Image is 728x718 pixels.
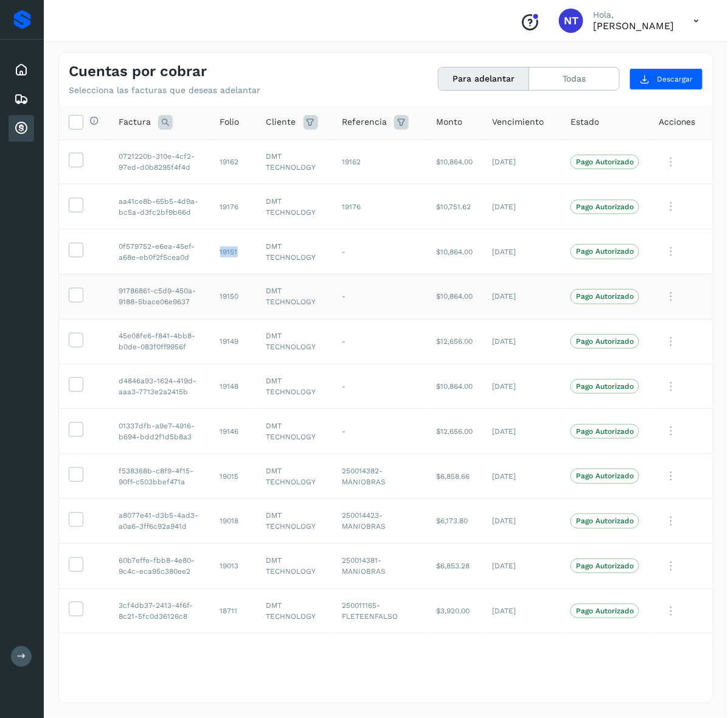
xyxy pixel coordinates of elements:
[119,116,151,128] span: Factura
[109,498,210,543] td: a8077e41-d3b5-4ad3-a0a6-3ff6c92a941d
[210,229,257,274] td: 19151
[257,274,333,319] td: DMT TECHNOLOGY
[257,229,333,274] td: DMT TECHNOLOGY
[332,498,426,543] td: 250014423-MANIOBRAS
[332,409,426,454] td: -
[109,409,210,454] td: 01337dfb-a9e7-4916-b694-bdd2f1d5b8a3
[257,498,333,543] td: DMT TECHNOLOGY
[482,184,561,229] td: [DATE]
[436,116,462,128] span: Monto
[593,20,674,32] p: Norberto Tula Tepo
[9,115,34,142] div: Cuentas por cobrar
[576,337,634,346] p: Pago Autorizado
[482,409,561,454] td: [DATE]
[257,409,333,454] td: DMT TECHNOLOGY
[9,57,34,83] div: Inicio
[426,543,482,588] td: $6,853.28
[220,116,240,128] span: Folio
[426,139,482,184] td: $10,864.00
[257,543,333,588] td: DMT TECHNOLOGY
[257,588,333,633] td: DMT TECHNOLOGY
[9,86,34,113] div: Embarques
[426,274,482,319] td: $10,864.00
[426,454,482,499] td: $6,858.66
[576,158,634,166] p: Pago Autorizado
[210,319,257,364] td: 19149
[342,116,387,128] span: Referencia
[332,229,426,274] td: -
[576,517,634,525] p: Pago Autorizado
[576,472,634,480] p: Pago Autorizado
[210,184,257,229] td: 19176
[266,116,296,128] span: Cliente
[210,364,257,409] td: 19148
[210,588,257,633] td: 18711
[69,63,207,80] h4: Cuentas por cobrar
[426,409,482,454] td: $12,656.00
[659,116,696,128] span: Acciones
[109,139,210,184] td: 0721220b-310e-4cf2-97ed-d0b8295f4f4d
[257,454,333,499] td: DMT TECHNOLOGY
[332,319,426,364] td: -
[482,454,561,499] td: [DATE]
[210,454,257,499] td: 19015
[576,427,634,436] p: Pago Autorizado
[482,319,561,364] td: [DATE]
[657,74,693,85] span: Descargar
[210,274,257,319] td: 19150
[210,543,257,588] td: 19013
[109,454,210,499] td: f538368b-c8f9-4f15-90ff-c503bbef471a
[576,562,634,570] p: Pago Autorizado
[109,543,210,588] td: 60b7effe-fbb8-4e80-9c4c-eca95c380ee2
[257,139,333,184] td: DMT TECHNOLOGY
[257,319,333,364] td: DMT TECHNOLOGY
[210,409,257,454] td: 19146
[109,588,210,633] td: 3cf4db37-2413-4f6f-8c21-5fc0d36126c8
[439,68,529,90] button: Para adelantar
[109,319,210,364] td: 45e08fe6-f841-4bb8-b0de-083f0ff9956f
[426,588,482,633] td: $3,920.00
[576,203,634,211] p: Pago Autorizado
[482,498,561,543] td: [DATE]
[426,184,482,229] td: $10,751.62
[482,229,561,274] td: [DATE]
[109,229,210,274] td: 0f579752-e6ea-45ef-a68e-eb0f2f5cea0d
[482,543,561,588] td: [DATE]
[426,229,482,274] td: $10,864.00
[426,319,482,364] td: $12,656.00
[426,498,482,543] td: $6,173.80
[629,68,703,90] button: Descargar
[529,68,619,90] button: Todas
[576,607,634,615] p: Pago Autorizado
[109,184,210,229] td: aa41ce8b-65b5-4d9a-bc5a-d3fc2bf9b66d
[593,10,674,20] p: Hola,
[332,588,426,633] td: 250011165-FLETEENFALSO
[257,184,333,229] td: DMT TECHNOLOGY
[482,364,561,409] td: [DATE]
[492,116,544,128] span: Vencimiento
[332,364,426,409] td: -
[576,292,634,301] p: Pago Autorizado
[69,85,260,96] p: Selecciona las facturas que deseas adelantar
[570,116,599,128] span: Estado
[332,543,426,588] td: 250014381-MANIOBRAS
[257,364,333,409] td: DMT TECHNOLOGY
[482,588,561,633] td: [DATE]
[332,454,426,499] td: 250014382-MANIOBRAS
[109,364,210,409] td: d4846a93-1624-419d-aaa3-7713e2a2415b
[576,247,634,256] p: Pago Autorizado
[482,139,561,184] td: [DATE]
[482,274,561,319] td: [DATE]
[576,382,634,391] p: Pago Autorizado
[210,139,257,184] td: 19162
[109,274,210,319] td: 91786861-c5d9-450a-9188-5bace06e9637
[332,139,426,184] td: 19162
[332,184,426,229] td: 19176
[210,498,257,543] td: 19018
[426,364,482,409] td: $10,864.00
[332,274,426,319] td: -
